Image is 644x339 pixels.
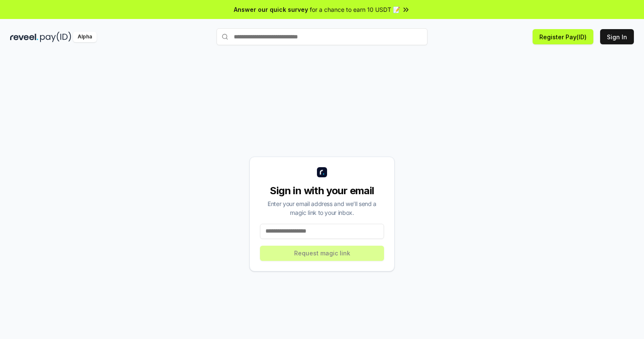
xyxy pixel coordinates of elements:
img: reveel_dark [10,32,38,42]
button: Sign In [600,29,634,44]
div: Enter your email address and we’ll send a magic link to your inbox. [260,199,384,217]
img: pay_id [40,32,71,42]
div: Sign in with your email [260,184,384,198]
span: for a chance to earn 10 USDT 📝 [310,5,400,14]
span: Answer our quick survey [234,5,308,14]
div: Alpha [73,32,97,42]
button: Register Pay(ID) [533,29,593,44]
img: logo_small [317,167,327,177]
